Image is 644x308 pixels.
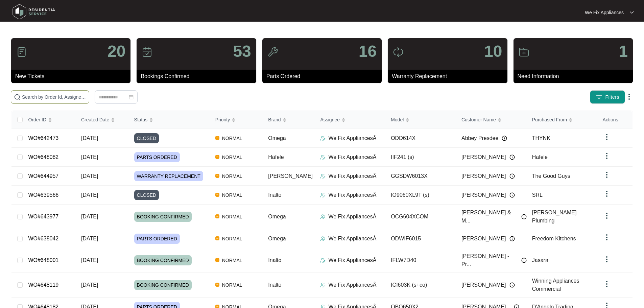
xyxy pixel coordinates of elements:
span: Purchased From [532,116,567,123]
span: PARTS ORDERED [134,234,180,244]
span: Brand [268,116,281,123]
img: dropdown arrow [603,233,611,241]
img: icon [519,47,529,57]
button: filter iconFilters [590,90,625,104]
p: Need Information [518,72,633,80]
span: NORMAL [219,172,245,180]
p: We Fix AppliancesÂ [328,235,376,243]
th: Model [385,111,456,129]
span: [PERSON_NAME] [461,235,506,243]
span: Inalto [268,282,281,288]
img: dropdown arrow [603,171,611,179]
span: [DATE] [81,192,98,198]
span: [PERSON_NAME] Plumbing [532,210,577,223]
p: 16 [359,43,377,60]
img: Info icon [509,192,515,198]
span: Model [391,116,404,123]
a: WO#639566 [28,192,58,198]
th: Order ID [23,111,76,129]
span: [PERSON_NAME] [461,191,506,199]
img: Assigner Icon [320,258,326,263]
img: Assigner Icon [320,282,326,288]
span: NORMAL [219,256,245,264]
p: 20 [108,43,125,60]
span: [DATE] [81,236,98,241]
th: Actions [597,111,633,129]
span: NORMAL [219,134,245,142]
span: [PERSON_NAME] - Pr... [461,252,518,268]
td: ODD614X [385,129,456,148]
img: icon [393,47,404,57]
span: WARRANTY REPLACEMENT [134,171,203,181]
span: Assignee [320,116,340,123]
p: We Fix AppliancesÂ [328,256,376,264]
p: Bookings Confirmed [141,72,256,80]
img: dropdown arrow [603,255,611,263]
th: Brand [263,111,315,129]
a: WO#642473 [28,135,58,141]
a: WO#638042 [28,236,58,241]
img: Vercel Logo [215,236,219,240]
span: [PERSON_NAME] & M... [461,209,518,225]
th: Status [129,111,210,129]
img: Vercel Logo [215,258,219,262]
span: Hafele [532,154,548,160]
p: Warranty Replacement [392,72,507,80]
p: We Fix AppliancesÂ [328,191,376,199]
span: The Good Guys [532,173,570,179]
p: 10 [484,43,502,60]
img: dropdown arrow [625,93,633,101]
span: NORMAL [219,281,245,289]
span: THYNK [532,135,550,141]
span: BOOKING CONFIRMED [134,212,192,222]
img: filter icon [596,94,602,100]
td: OCG604XCOM [385,205,456,229]
span: Omega [268,135,286,141]
span: [PERSON_NAME] [461,172,506,180]
p: New Tickets [15,72,130,80]
span: Status [134,116,148,123]
img: Assigner Icon [320,173,326,179]
span: Omega [268,236,286,241]
th: Customer Name [456,111,527,129]
p: 53 [233,43,251,60]
img: icon [142,47,152,57]
span: Freedom Kitchens [532,236,576,241]
a: WO#643977 [28,214,58,219]
span: [PERSON_NAME] [461,153,506,161]
img: residentia service logo [10,2,57,22]
span: Inalto [268,257,281,263]
img: Assigner Icon [320,236,326,241]
span: Jasara [532,257,548,263]
img: Info icon [509,236,515,241]
th: Created Date [76,111,129,129]
img: Vercel Logo [215,174,219,178]
span: NORMAL [219,191,245,199]
td: IFLW7D40 [385,248,456,273]
img: Vercel Logo [215,155,219,159]
p: We Fix AppliancesÂ [328,281,376,289]
img: dropdown arrow [603,280,611,288]
a: WO#648119 [28,282,58,288]
th: Assignee [315,111,385,129]
img: dropdown arrow [603,133,611,141]
p: Parts Ordered [266,72,382,80]
span: [DATE] [81,282,98,288]
span: Priority [215,116,230,123]
span: Omega [268,214,286,219]
img: icon [16,47,27,57]
span: [PERSON_NAME] [268,173,313,179]
img: Info icon [521,214,527,219]
span: [DATE] [81,173,98,179]
span: Häfele [268,154,284,160]
span: Created Date [81,116,109,123]
span: NORMAL [219,153,245,161]
span: [PERSON_NAME] [461,281,506,289]
td: ICI603K (s+co) [385,273,456,298]
span: [DATE] [81,214,98,219]
span: Abbey Presdee [461,134,498,142]
span: Filters [605,94,619,101]
span: BOOKING CONFIRMED [134,280,192,290]
span: NORMAL [219,235,245,243]
th: Purchased From [527,111,597,129]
